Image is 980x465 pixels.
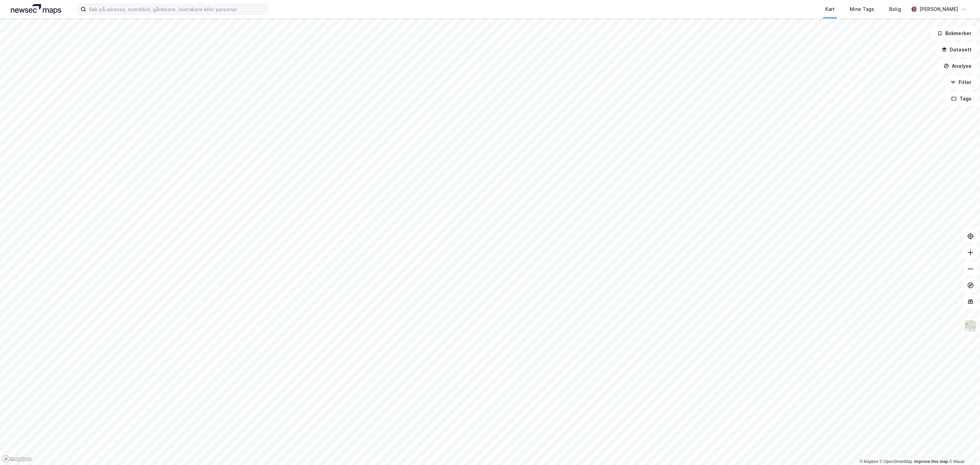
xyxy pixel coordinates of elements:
[86,4,268,14] input: Søk på adresse, matrikkel, gårdeiere, leietakere eller personer
[946,432,980,465] iframe: Chat Widget
[11,4,61,14] img: logo.a4113a55bc3d86da70a041830d287a7e.svg
[850,5,874,13] div: Mine Tags
[825,5,835,13] div: Kart
[919,5,958,13] div: [PERSON_NAME]
[889,5,901,13] div: Bolig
